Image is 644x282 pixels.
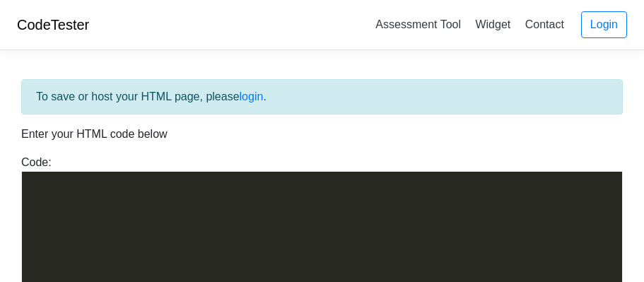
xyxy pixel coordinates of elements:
a: Contact [520,13,570,36]
a: Assessment Tool [370,13,467,36]
a: login [240,90,264,102]
p: Enter your HTML code below [21,126,623,143]
a: CodeTester [17,17,89,33]
a: Login [581,11,627,38]
a: Widget [469,13,516,36]
div: To save or host your HTML page, please . [21,79,623,114]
